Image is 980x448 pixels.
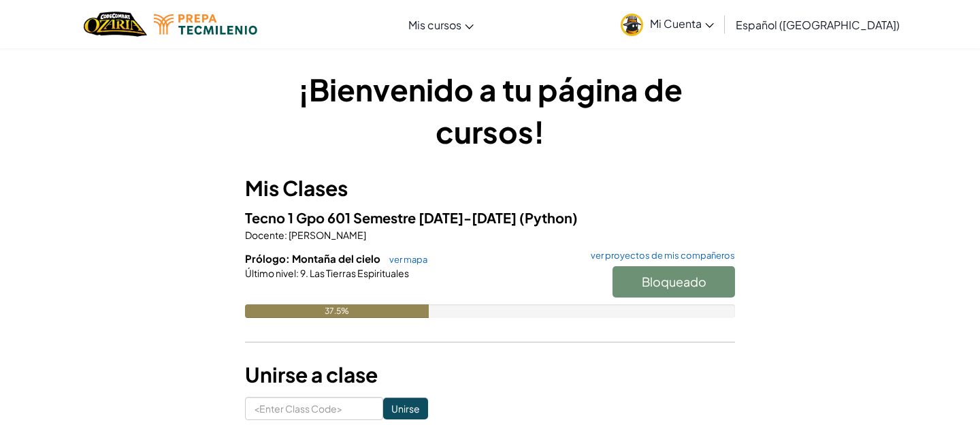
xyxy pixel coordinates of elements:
[154,14,257,35] img: Tecmilenio logo
[382,254,427,265] a: ver mapa
[402,6,480,43] a: Mis cursos
[284,229,287,241] span: :
[299,267,308,279] span: 9.
[245,68,735,153] h1: ¡Bienvenido a tu página de cursos!
[245,252,382,265] span: Prólogo: Montaña del cielo
[245,397,383,420] input: <Enter Class Code>
[736,18,900,32] span: Español ([GEOGRAPHIC_DATA])
[245,304,429,318] div: 37.5%
[621,14,643,36] img: avatar
[650,16,714,31] span: Mi Cuenta
[614,3,721,46] a: Mi Cuenta
[408,18,461,32] span: Mis cursos
[729,6,906,43] a: Español ([GEOGRAPHIC_DATA])
[84,10,147,38] a: Ozaria by CodeCombat logo
[584,251,735,260] a: ver proyectos de mis compañeros
[245,229,284,241] span: Docente
[287,229,366,241] span: [PERSON_NAME]
[245,359,735,390] h3: Unirse a clase
[519,209,578,226] span: (Python)
[245,267,296,279] span: Último nivel
[296,267,299,279] span: :
[84,10,147,38] img: Home
[245,173,735,204] h3: Mis Clases
[383,398,428,419] input: Unirse
[245,209,519,226] span: Tecno 1 Gpo 601 Semestre [DATE]-[DATE]
[308,267,409,279] span: Las Tierras Espirituales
